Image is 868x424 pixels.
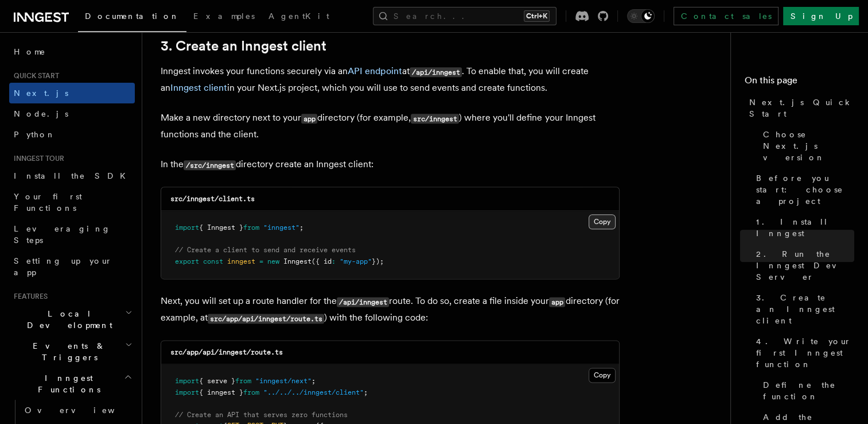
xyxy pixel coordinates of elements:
button: Events & Triggers [9,336,135,368]
span: Next.js Quick Start [749,97,854,120]
a: Define the function [758,375,854,407]
span: Define the function [763,379,854,402]
span: ; [299,223,303,232]
code: src/inngest [411,114,459,124]
span: = [259,257,263,265]
span: { Inngest } [199,223,243,232]
a: Overview [20,400,135,421]
span: inngest [227,257,255,265]
span: 1. Install Inngest [756,216,854,239]
span: // Create an API that serves zero functions [175,411,348,419]
span: import [175,377,199,385]
a: 4. Write your first Inngest function [752,331,854,375]
span: Inngest Functions [9,372,124,395]
span: 3. Create an Inngest client [756,292,854,326]
span: Your first Functions [14,192,82,213]
span: Quick start [9,71,59,80]
a: 1. Install Inngest [752,211,854,244]
a: API endpoint [348,65,402,76]
code: src/inngest/client.ts [170,195,255,203]
span: new [267,257,279,265]
span: Overview [25,406,143,415]
button: Inngest Functions [9,368,135,400]
span: AgentKit [268,11,329,21]
button: Copy [589,368,616,383]
a: 3. Create an Inngest client [161,38,326,54]
a: Next.js [9,83,135,103]
span: Setting up your app [14,256,112,277]
span: "inngest" [263,223,299,232]
span: Choose Next.js version [763,129,854,163]
span: const [203,257,223,265]
span: Features [9,292,48,301]
a: Install the SDK [9,165,135,186]
span: import [175,223,199,232]
a: Sign Up [783,7,859,25]
p: In the directory create an Inngest client: [161,156,620,173]
code: /src/inngest [184,160,236,170]
span: Documentation [85,11,180,21]
kbd: Ctrl+K [524,10,550,22]
a: Examples [186,3,262,31]
span: Before you start: choose a project [756,172,854,207]
span: "inngest/next" [255,377,312,385]
a: Documentation [78,3,186,32]
span: Inngest tour [9,154,64,163]
span: Local Development [9,308,125,331]
button: Toggle dark mode [627,9,655,23]
span: { serve } [199,377,235,385]
span: export [175,257,199,265]
button: Search...Ctrl+K [373,7,556,25]
span: }); [372,257,384,265]
button: Local Development [9,303,135,336]
span: ; [364,388,368,396]
code: /api/inngest [337,297,389,307]
span: : [332,257,336,265]
span: Node.js [14,109,68,118]
span: "my-app" [340,257,372,265]
a: Inngest client [170,82,227,93]
code: src/app/api/inngest/route.ts [208,314,324,323]
code: app [549,297,565,307]
code: /api/inngest [410,67,462,77]
a: 2. Run the Inngest Dev Server [752,244,854,287]
a: Choose Next.js version [758,124,854,168]
a: Python [9,124,135,145]
h4: On this page [745,74,854,92]
a: Contact sales [674,7,779,25]
span: Python [14,130,56,139]
button: Copy [589,214,616,229]
span: Events & Triggers [9,340,125,363]
span: from [235,377,251,385]
a: Home [9,41,135,62]
code: app [301,114,317,124]
span: Home [14,46,46,57]
span: { inngest } [199,388,243,396]
span: 4. Write your first Inngest function [756,336,854,370]
a: 3. Create an Inngest client [752,287,854,331]
a: Your first Functions [9,186,135,218]
span: import [175,388,199,396]
a: Leveraging Steps [9,218,135,250]
span: ({ id [312,257,332,265]
a: Node.js [9,103,135,124]
span: Inngest [283,257,312,265]
code: src/app/api/inngest/route.ts [170,348,283,356]
span: Leveraging Steps [14,224,111,245]
span: 2. Run the Inngest Dev Server [756,248,854,283]
span: Examples [193,11,255,21]
p: Make a new directory next to your directory (for example, ) where you'll define your Inngest func... [161,110,620,142]
span: from [243,388,259,396]
a: Before you start: choose a project [752,168,854,211]
span: Install the SDK [14,171,133,180]
p: Inngest invokes your functions securely via an at . To enable that, you will create an in your Ne... [161,63,620,96]
span: "../../../inngest/client" [263,388,364,396]
a: AgentKit [262,3,336,31]
span: // Create a client to send and receive events [175,246,356,254]
a: Setting up your app [9,250,135,283]
a: Next.js Quick Start [745,92,854,124]
span: Next.js [14,88,68,98]
span: ; [312,377,316,385]
span: from [243,223,259,232]
p: Next, you will set up a route handler for the route. To do so, create a file inside your director... [161,293,620,326]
